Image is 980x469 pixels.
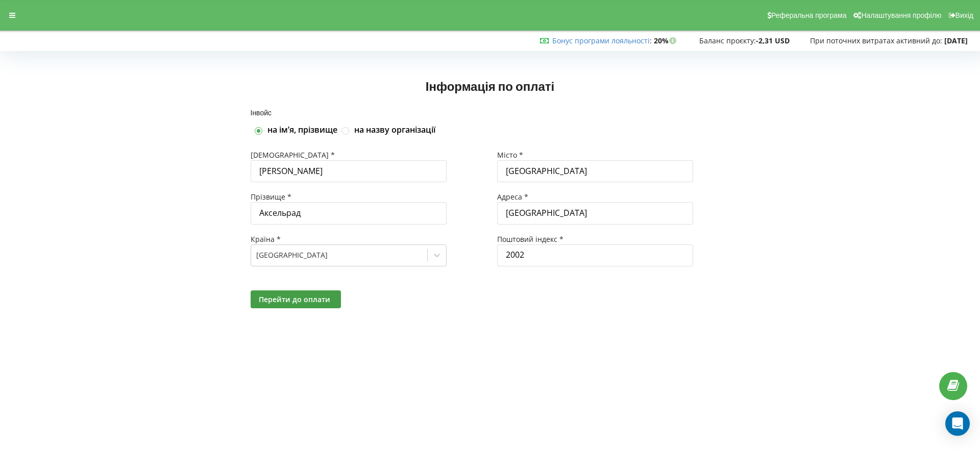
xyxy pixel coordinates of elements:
[810,36,942,45] span: При поточних витратах активний до:
[251,234,281,244] span: Країна *
[654,36,679,45] strong: 20%
[944,36,968,45] strong: [DATE]
[426,79,554,93] span: Інформація по оплаті
[497,150,523,160] span: Місто *
[945,411,970,436] div: Open Intercom Messenger
[552,36,650,45] a: Бонус програми лояльності
[497,192,528,202] span: Адреса *
[497,234,563,244] span: Поштовий індекс *
[251,108,272,117] span: Інвойс
[354,125,435,136] label: на назву організації
[771,11,847,19] span: Реферальна програма
[955,11,973,19] span: Вихід
[267,125,337,136] label: на імʼя, прізвище
[251,290,341,308] button: Перейти до оплати
[552,36,652,45] span: :
[251,192,291,202] span: Прізвище *
[699,36,756,45] span: Баланс проєкту:
[251,150,335,160] span: [DEMOGRAPHIC_DATA] *
[259,294,330,304] span: Перейти до оплати
[756,36,790,45] strong: -2,31 USD
[861,11,941,19] span: Налаштування профілю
